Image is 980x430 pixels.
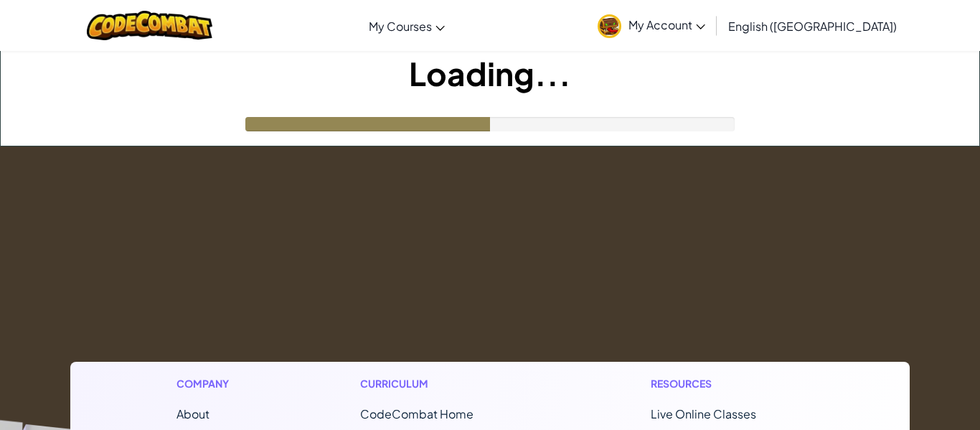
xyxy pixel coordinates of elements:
[651,406,756,421] a: Live Online Classes
[360,376,534,391] h1: Curriculum
[628,17,705,32] span: My Account
[369,19,432,34] span: My Courses
[362,6,452,45] a: My Courses
[176,406,209,421] a: About
[1,51,979,95] h1: Loading...
[87,11,212,40] img: CodeCombat logo
[721,6,904,45] a: English ([GEOGRAPHIC_DATA])
[590,3,712,48] a: My Account
[598,14,621,38] img: avatar
[176,376,243,391] h1: Company
[360,406,473,421] span: CodeCombat Home
[651,376,804,391] h1: Resources
[728,19,897,34] span: English ([GEOGRAPHIC_DATA])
